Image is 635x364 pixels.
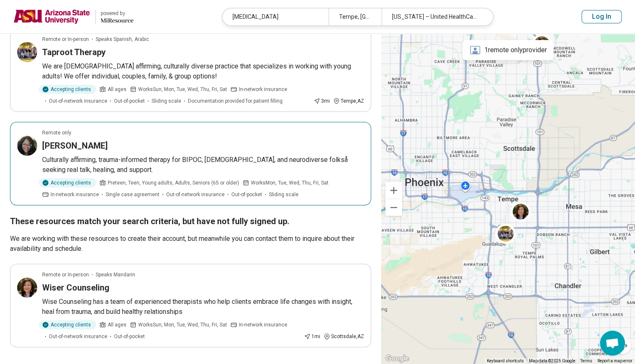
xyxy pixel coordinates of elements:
[382,8,488,25] div: [US_STATE] – United HealthCare Student Resources
[152,97,181,105] span: Sliding scale
[600,331,625,356] div: Open chat
[529,359,575,363] span: Map data ©2025 Google
[383,353,411,364] img: Google
[39,320,96,329] div: Accepting clients
[42,140,108,152] h3: [PERSON_NAME]
[582,10,622,23] button: Log In
[106,191,159,198] span: Single case agreement
[10,215,371,227] h2: These resources match your search criteria, but have not fully signed up.
[101,10,134,17] div: powered by
[39,85,96,94] div: Accepting clients
[42,282,109,293] h3: Wiser Counseling
[223,8,329,25] div: [MEDICAL_DATA]
[42,129,71,136] p: Remote only
[487,358,524,364] button: Keyboard shortcuts
[42,155,364,175] p: Culturally affirming, trauma-informed therapy for BIPOC, [DEMOGRAPHIC_DATA], and neurodiverse fol...
[138,86,227,93] span: Works Sun, Mon, Tue, Wed, Thu, Fri, Sat
[96,35,149,43] span: Speaks Spanish, Arabic
[49,97,107,105] span: Out-of-network insurance
[304,333,320,340] div: 1 mi
[10,234,371,254] p: We are working with these resources to create their account, but meanwhile you can contact them t...
[42,297,364,317] p: Wise Counseling has a team of experienced therapists who help clients embrace life changes with i...
[385,182,402,199] button: Zoom in
[269,191,299,198] span: Sliding scale
[383,353,411,364] a: Open this area in Google Maps (opens a new window)
[49,333,107,340] span: Out-of-network insurance
[324,333,364,340] div: Scottsdale , AZ
[239,86,287,93] span: In-network insurance
[231,191,262,198] span: Out-of-pocket
[42,271,89,278] p: Remote or In-person
[42,35,89,43] p: Remote or In-person
[463,40,554,60] div: 1 remote only provider
[13,7,134,27] a: Arizona State Universitypowered by
[314,97,330,105] div: 3 mi
[188,97,283,105] span: Documentation provided for patient filling
[39,178,96,187] div: Accepting clients
[42,61,364,81] p: We are [DEMOGRAPHIC_DATA] affirming, culturally diverse practice that specializes in working with...
[114,97,145,105] span: Out-of-pocket
[96,271,135,278] span: Speaks Mandarin
[108,86,126,93] span: All ages
[166,191,225,198] span: Out-of-network insurance
[597,359,632,363] a: Report a map error
[333,97,364,105] div: Tempe , AZ
[580,359,592,363] a: Terms (opens in new tab)
[108,321,126,329] span: All ages
[138,321,227,329] span: Works Sun, Mon, Tue, Wed, Thu, Fri, Sat
[239,321,287,329] span: In-network insurance
[13,7,90,27] img: Arizona State University
[251,179,329,187] span: Works Mon, Tue, Wed, Thu, Fri, Sat
[108,179,239,187] span: Preteen, Teen, Young adults, Adults, Seniors (65 or older)
[51,191,99,198] span: In-network insurance
[385,199,402,216] button: Zoom out
[42,46,106,58] h3: Taproot Therapy
[114,333,145,340] span: Out-of-pocket
[329,8,382,25] div: Tempe, [GEOGRAPHIC_DATA]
